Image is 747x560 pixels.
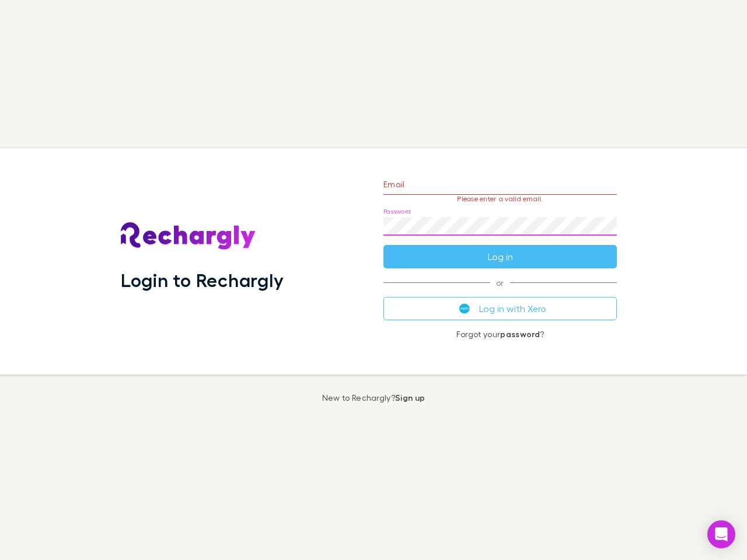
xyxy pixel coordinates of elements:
[383,195,617,203] p: Please enter a valid email.
[500,329,540,339] a: password
[383,207,411,216] label: Password
[395,393,425,402] a: Sign up
[121,222,256,250] img: Rechargly's Logo
[121,269,284,291] h1: Login to Rechargly
[459,303,470,314] img: Xero's logo
[383,297,617,320] button: Log in with Xero
[707,520,735,548] div: Open Intercom Messenger
[383,282,617,283] span: or
[383,245,617,268] button: Log in
[383,330,617,339] p: Forgot your ?
[322,393,425,402] p: New to Rechargly?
